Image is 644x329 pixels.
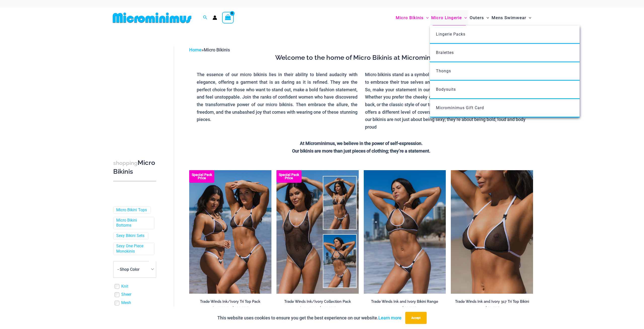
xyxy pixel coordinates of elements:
h3: Welcome to the home of Micro Bikinis at Microminimus. [193,53,529,62]
a: Micro BikinisMenu ToggleMenu Toggle [394,10,430,25]
bdi: 139 USD [232,306,250,311]
a: Collection Pack Collection Pack b (1)Collection Pack b (1) [276,170,359,294]
bdi: 269 USD [319,306,337,311]
span: $ [319,306,321,311]
span: - Shop Color [117,267,140,272]
span: $ [402,306,404,311]
span: $ [299,306,302,311]
img: Tradewinds Ink and Ivory 317 Tri Top 01 [451,170,533,294]
a: Sexy One Piece Monokinis [116,244,150,254]
img: Collection Pack [276,170,359,294]
span: Micro Bikinis [204,47,230,52]
span: Bodysuits [436,87,456,92]
p: The essence of our micro bikinis lies in their ability to blend audacity with elegance, offering ... [197,71,357,123]
a: Sheer [121,292,131,297]
p: Micro bikinis stand as a symbol of empowerment, tailored for women who dare to embrace their true... [365,71,526,131]
span: Menu Toggle [526,11,531,24]
span: Menu Toggle [484,11,489,24]
img: Top Bum Pack [189,170,271,294]
a: Trade Winds Ink/Ivory Collection Pack [276,299,359,306]
a: Microminimus Gift Card [430,99,580,117]
span: Lingerie Packs [436,32,465,37]
a: Micro Bikini Bottoms [116,218,150,228]
h2: Trade Winds Ink and Ivory Bikini Range [364,299,446,304]
button: Accept [405,312,427,324]
a: OutersMenu ToggleMenu Toggle [468,10,490,25]
span: Micro Bikinis [396,11,424,24]
a: Thongs [430,62,580,81]
a: Trade Winds Ink/Ivory Tri Top Pack [189,299,271,306]
a: Search icon link [203,15,208,21]
a: Account icon link [213,15,217,20]
a: Trade Winds Ink and Ivory Bikini Range [364,299,446,306]
a: View Shopping Cart, empty [222,12,234,23]
a: Bodysuits [430,81,580,99]
a: Tradewinds Ink and Ivory 317 Tri Top 01Tradewinds Ink and Ivory 317 Tri Top 453 Micro 06Tradewind... [451,170,533,294]
span: Microminimus Gift Card [436,105,484,110]
bdi: 293 USD [299,306,317,311]
span: shopping [113,160,138,166]
span: Thongs [436,69,451,73]
span: $ [485,306,487,311]
span: - Shop Color [113,261,156,278]
span: Menu Toggle [424,11,429,24]
a: Bralettes [430,44,580,62]
bdi: 147 USD [212,306,230,311]
span: Mens Swimwear [492,11,526,24]
img: Tradewinds Ink and Ivory 384 Halter 453 Micro 02 [364,170,446,294]
span: - Shop Color [113,261,156,278]
iframe: TrustedSite Certified [113,42,158,143]
span: $ [212,306,214,311]
span: Bralettes [436,50,454,55]
span: » [189,47,230,52]
a: Micro Bikini Tops [116,207,147,213]
b: Special Pack Price [276,173,302,180]
h2: Trade Winds Ink/Ivory Collection Pack [276,299,359,304]
a: Tradewinds Ink and Ivory 384 Halter 453 Micro 02Tradewinds Ink and Ivory 384 Halter 453 Micro 01T... [364,170,446,294]
bdi: 49 USD [402,306,417,311]
a: Top Bum Pack Top Bum Pack bTop Bum Pack b [189,170,271,294]
bdi: 49 USD [485,306,500,311]
a: Home [189,47,202,52]
a: Lingerie Packs [430,25,580,44]
a: Mens SwimwearMenu ToggleMenu Toggle [490,10,533,25]
strong: At Microminimus, we believe in the power of self-expression. [300,141,423,146]
p: This website uses cookies to ensure you get the best experience on our website. [217,314,401,322]
img: MM SHOP LOGO FLAT [111,12,193,23]
a: Micro LingerieMenu ToggleMenu Toggle [430,10,468,25]
span: Micro Lingerie [431,11,462,24]
nav: Site Navigation [394,9,533,26]
a: Learn more [378,315,401,320]
h2: Trade Winds Ink/Ivory Tri Top Pack [189,299,271,304]
h3: Micro Bikinis [113,159,156,176]
h2: Trade Winds Ink and Ivory 317 Tri Top Bikini [451,299,533,304]
a: Trade Winds Ink and Ivory 317 Tri Top Bikini [451,299,533,306]
a: Knit [121,284,128,289]
strong: Our bikinis are more than just pieces of clothing; they’re a statement. [292,148,430,154]
a: Mesh [121,300,131,306]
a: Sexy Bikini Sets [116,233,144,238]
span: $ [232,306,234,311]
span: Outers [470,11,484,24]
b: Special Pack Price [189,173,214,180]
span: Menu Toggle [462,11,467,24]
